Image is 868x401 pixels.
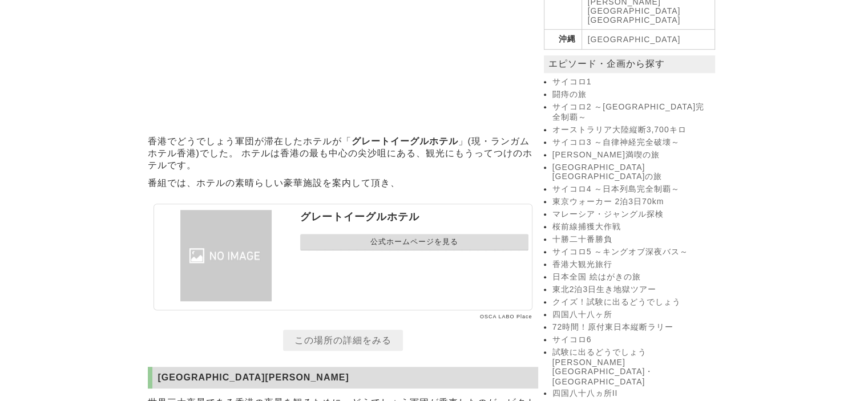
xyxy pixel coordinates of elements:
a: [PERSON_NAME]満喫の旅 [552,150,712,160]
a: サイコロ4 ～日本列島完全制覇～ [552,184,712,195]
a: 日本全国 絵はがきの旅 [552,272,712,282]
a: 香港大観光旅行 [552,260,712,270]
a: 東北2泊3日生き地獄ツアー [552,285,712,295]
a: 72時間！原付東日本縦断ラリー [552,322,712,333]
a: サイコロ2 ～[GEOGRAPHIC_DATA]完全制覇～ [552,102,712,123]
h2: [GEOGRAPHIC_DATA][PERSON_NAME] [148,367,538,388]
a: 東京ウォーカー 2泊3日70km [552,197,712,207]
a: [GEOGRAPHIC_DATA] [588,15,681,25]
img: グレートイーグルホテル [158,210,294,301]
a: OSCA LABO Place [480,314,532,319]
a: サイコロ5 ～キングオブ深夜バス～ [552,247,712,257]
a: サイコロ1 [552,77,712,87]
a: 公式ホームページを見る [300,234,528,250]
a: 試験に出るどうでしょう [PERSON_NAME][GEOGRAPHIC_DATA]・[GEOGRAPHIC_DATA] [552,347,712,386]
p: 番組では、ホテルの素晴らしい豪華施設を案内して頂き、 [148,175,538,192]
p: 香港でどうでしょう軍団が滞在したホテルが「 」(現・ランガムホテル香港)でした。 ホテルは香港の最も中心の尖沙咀にある、観光にもうってつけのホテルです。 [148,133,538,175]
a: クイズ！試験に出るどうでしょう [552,297,712,307]
a: この場所の詳細をみる [283,330,403,351]
a: オーストラリア大陸縦断3,700キロ [552,125,712,135]
a: 闘痔の旅 [552,90,712,100]
a: 十勝二十番勝負 [552,234,712,245]
a: サイコロ3 ～自律神経完全破壊～ [552,137,712,148]
a: 桜前線捕獲大作戦 [552,222,712,232]
p: エピソード・企画から探す [544,55,715,73]
a: マレーシア・ジャングル探検 [552,209,712,220]
strong: グレートイーグルホテル [352,136,458,146]
a: [GEOGRAPHIC_DATA][GEOGRAPHIC_DATA]の旅 [552,163,712,182]
a: 四国八十八ヵ所II [552,388,712,399]
th: 沖縄 [544,30,582,50]
p: グレートイーグルホテル [300,210,528,224]
a: サイコロ6 [552,335,712,345]
a: [GEOGRAPHIC_DATA] [588,35,681,44]
a: 四国八十八ヶ所 [552,310,712,320]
